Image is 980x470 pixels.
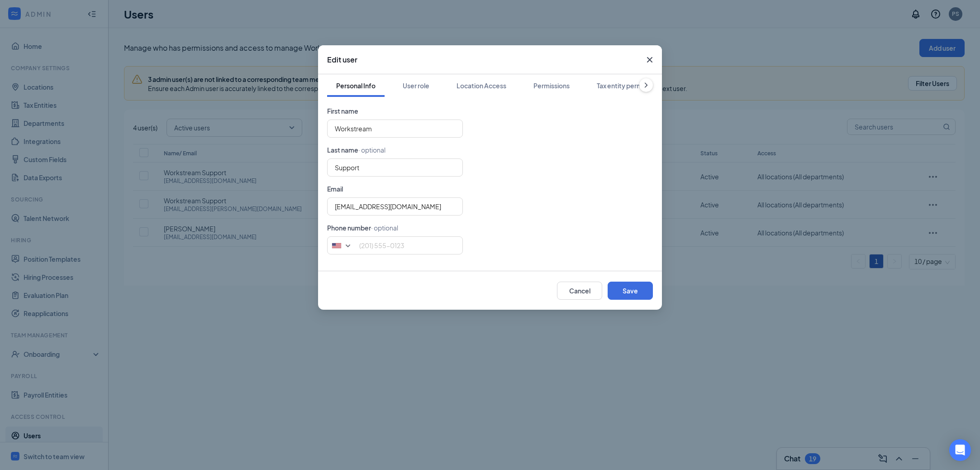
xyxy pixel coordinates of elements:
button: Close [637,45,662,74]
div: Open Intercom Messenger [949,439,971,461]
div: Permissions [533,81,570,90]
div: User role [403,81,429,90]
button: Cancel [557,282,602,300]
div: Tax entity permissions [597,81,662,90]
div: Location Access [457,81,506,90]
input: (201) 555-0123 [327,236,463,254]
span: Email [327,185,343,193]
span: · optional [358,146,385,154]
div: Personal Info [336,81,376,90]
span: First name [327,107,358,115]
div: United States: +1 [328,237,357,254]
span: Last name [327,146,358,154]
svg: Cross [644,54,655,65]
span: Phone number [327,224,371,232]
button: ChevronRight [639,78,653,92]
svg: ChevronRight [642,81,651,90]
span: · optional [371,224,398,232]
h3: Edit user [327,55,357,65]
button: Save [608,282,653,300]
